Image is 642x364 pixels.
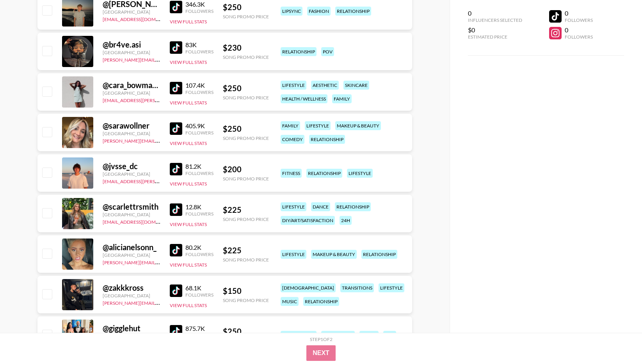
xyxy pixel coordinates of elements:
button: View Full Stats [170,302,207,308]
div: @ jvsse_dc [103,161,160,171]
div: $ 225 [223,205,269,215]
div: Song Promo Price [223,14,269,19]
div: [GEOGRAPHIC_DATA] [103,252,160,258]
div: Followers [185,49,213,55]
div: makeup & beauty [311,250,357,259]
div: 107.4K [185,81,213,89]
div: relationship [361,250,397,259]
div: lifestyle [281,202,306,211]
img: TikTok [170,325,182,337]
div: $ 250 [223,327,269,336]
div: relationship [281,47,317,56]
div: comedy [281,135,304,144]
div: Song Promo Price [223,216,269,222]
div: relationship [303,297,339,306]
div: relationship [335,202,371,211]
div: 24h [340,216,352,225]
div: $ 250 [223,2,269,12]
div: Song Promo Price [223,176,269,182]
img: TikTok [170,122,182,135]
div: @ sarawollner [103,121,160,131]
img: TikTok [170,284,182,297]
div: dance [311,202,330,211]
div: $ 150 [223,286,269,296]
div: transitions [321,331,355,340]
button: View Full Stats [170,59,207,65]
div: pov [383,331,396,340]
div: Followers [185,89,213,95]
div: 12.8K [185,203,213,211]
img: TikTok [170,82,182,94]
div: relationship [335,7,371,16]
img: TikTok [170,163,182,175]
div: Estimated Price [468,34,522,40]
div: [GEOGRAPHIC_DATA] [103,90,160,96]
div: lifestyle [379,283,404,292]
div: [GEOGRAPHIC_DATA] [103,293,160,299]
div: $ 225 [223,246,269,255]
button: View Full Stats [170,100,207,106]
div: 81.2K [185,163,213,170]
div: Song Promo Price [223,135,269,141]
a: [PERSON_NAME][EMAIL_ADDRESS][DOMAIN_NAME] [103,299,218,306]
div: lifestyle [305,121,331,130]
button: View Full Stats [170,140,207,146]
img: TikTok [170,203,182,216]
div: Followers [185,170,213,176]
div: lifestyle [281,81,306,90]
div: health / wellness [281,94,327,103]
div: transitions [340,283,374,292]
div: 875.7K [185,325,213,332]
div: Song Promo Price [223,95,269,101]
div: 346.3K [185,0,213,8]
div: @ cara_bowman12 [103,80,160,90]
div: @ zakkkross [103,283,160,293]
button: View Full Stats [170,181,207,187]
div: 0 [565,26,593,34]
img: TikTok [170,1,182,13]
img: TikTok [170,244,182,256]
div: Song Promo Price [223,297,269,303]
div: 0 [468,9,522,17]
div: [GEOGRAPHIC_DATA] [103,9,160,15]
a: [EMAIL_ADDRESS][DOMAIN_NAME] [103,217,181,225]
div: Followers [565,17,593,23]
div: $0 [468,26,522,34]
div: 68.1K [185,284,213,292]
button: Next [306,345,336,361]
div: 83K [185,41,213,49]
div: Followers [185,292,213,298]
div: relationship [306,169,342,178]
div: 80.2K [185,244,213,251]
div: Followers [185,130,213,136]
div: 405.9K [185,122,213,130]
div: family [332,94,352,103]
div: family [281,121,300,130]
div: aesthetic [311,81,339,90]
div: lipsync [281,7,302,16]
a: [EMAIL_ADDRESS][DOMAIN_NAME] [103,15,181,22]
div: fitness [281,169,302,178]
div: fashion [307,7,331,16]
div: Influencers Selected [468,17,522,23]
a: [PERSON_NAME][EMAIL_ADDRESS][DOMAIN_NAME] [103,136,218,144]
button: View Full Stats [170,19,207,25]
a: [EMAIL_ADDRESS][PERSON_NAME][DOMAIN_NAME] [103,177,218,184]
div: Followers [565,34,593,40]
div: [DEMOGRAPHIC_DATA] [281,283,336,292]
a: [PERSON_NAME][EMAIL_ADDRESS][PERSON_NAME][DOMAIN_NAME] [103,55,255,63]
div: Song Promo Price [223,54,269,60]
div: $ 200 [223,164,269,174]
div: Step 1 of 2 [310,336,333,342]
div: relationship [281,331,317,340]
div: pov [321,47,334,56]
div: diy/art/satisfaction [281,216,335,225]
div: @ alicianelsonn_ [103,242,160,252]
div: 0 [565,9,593,17]
div: $ 230 [223,43,269,53]
div: skincare [343,81,369,90]
div: makeup & beauty [335,121,381,130]
a: [EMAIL_ADDRESS][PERSON_NAME][DOMAIN_NAME] [103,96,218,103]
button: View Full Stats [170,262,207,268]
div: @ gigglehut [103,323,160,333]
